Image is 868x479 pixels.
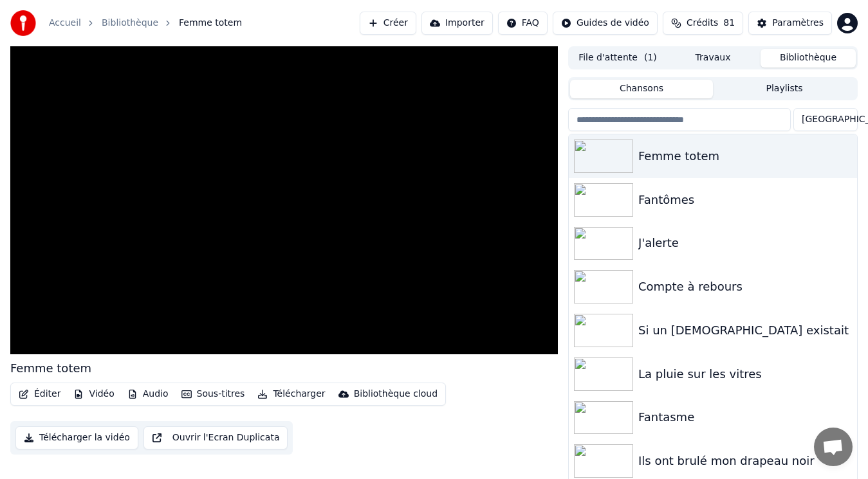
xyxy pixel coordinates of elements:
[814,428,853,466] div: Ouvrir le chat
[360,12,416,35] button: Créer
[638,452,852,470] div: Ils ont brulé mon drapeau noir
[14,385,66,403] button: Éditer
[252,385,330,403] button: Télécharger
[761,49,856,68] button: Bibliothèque
[748,12,832,35] button: Paramètres
[570,49,665,68] button: File d'attente
[498,12,548,35] button: FAQ
[421,12,493,35] button: Importer
[644,51,657,64] span: ( 1 )
[772,17,824,30] div: Paramètres
[638,191,852,209] div: Fantômes
[143,426,288,449] button: Ouvrir l'Ecran Duplicata
[553,12,658,35] button: Guides de vidéo
[102,17,158,30] a: Bibliothèque
[122,385,174,403] button: Audio
[638,147,852,165] div: Femme totem
[687,17,718,30] span: Crédits
[663,12,743,35] button: Crédits81
[638,321,852,339] div: Si un [DEMOGRAPHIC_DATA] existait
[354,388,438,401] div: Bibliothèque cloud
[49,17,242,30] nav: breadcrumb
[176,385,250,403] button: Sous-titres
[638,365,852,383] div: La pluie sur les vitres
[638,278,852,296] div: Compte à rebours
[665,49,761,68] button: Travaux
[10,10,36,36] img: youka
[638,234,852,252] div: J'alerte
[713,80,856,98] button: Playlists
[179,17,242,30] span: Femme totem
[570,80,713,98] button: Chansons
[10,359,91,377] div: Femme totem
[638,408,852,426] div: Fantasme
[723,17,735,30] span: 81
[15,426,138,449] button: Télécharger la vidéo
[49,17,81,30] a: Accueil
[68,385,119,403] button: Vidéo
